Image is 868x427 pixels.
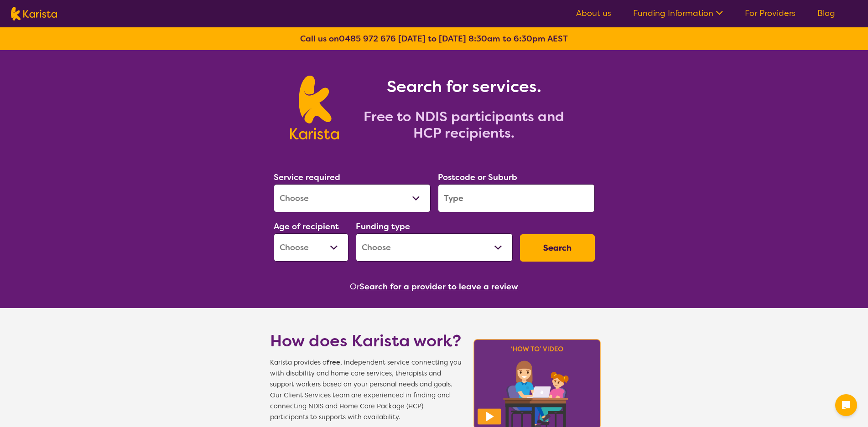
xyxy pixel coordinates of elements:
h1: How does Karista work? [270,330,462,352]
b: free [327,358,340,367]
button: Search for a provider to leave a review [359,280,518,293]
a: Blog [817,8,835,19]
img: Karista logo [290,76,339,139]
a: About us [576,8,611,19]
button: Search [520,234,595,262]
a: Funding Information [633,8,723,19]
span: Karista provides a , independent service connecting you with disability and home care services, t... [270,357,462,423]
label: Age of recipient [274,221,339,232]
img: Karista logo [11,7,57,21]
h2: Free to NDIS participants and HCP recipients. [350,108,578,141]
a: 0485 972 676 [339,33,396,44]
label: Funding type [356,221,410,232]
label: Service required [274,172,340,183]
b: Call us on [DATE] to [DATE] 8:30am to 6:30pm AEST [300,33,568,44]
input: Type [438,184,595,212]
span: Or [350,280,359,293]
label: Postcode or Suburb [438,172,517,183]
a: For Providers [745,8,795,19]
h1: Search for services. [350,76,578,98]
